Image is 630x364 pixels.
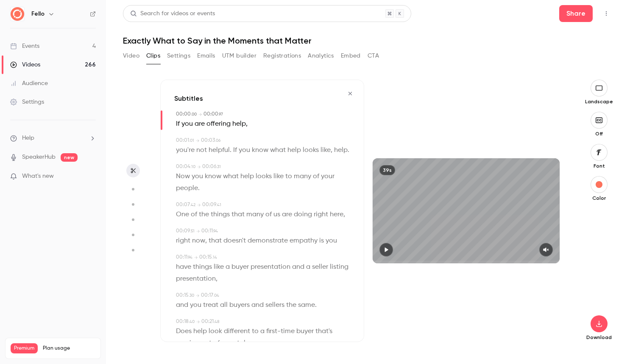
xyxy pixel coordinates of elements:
[213,293,219,298] span: . 04
[176,337,199,349] span: moving
[215,138,220,143] span: . 06
[321,171,335,182] span: your
[559,5,593,22] button: Share
[10,134,96,143] li: help-dropdown-opener
[216,203,221,207] span: . 41
[224,325,250,337] span: different
[190,229,195,233] span: . 51
[282,209,292,221] span: are
[201,293,213,298] span: 00:17
[260,325,265,337] span: a
[222,49,256,63] button: UTM builder
[199,209,209,221] span: the
[187,255,192,259] span: . 94
[176,112,191,117] span: 00:00
[245,337,247,349] span: ,
[312,261,328,273] span: seller
[314,209,328,221] span: right
[176,261,191,273] span: have
[229,299,250,311] span: buyers
[203,299,218,311] span: treat
[585,130,613,137] p: Off
[176,273,216,285] span: presentation
[266,325,295,337] span: first-time
[176,209,189,221] span: One
[246,209,264,221] span: many
[319,235,324,247] span: is
[252,325,259,337] span: to
[202,164,216,169] span: 00:06
[287,144,301,156] span: help
[220,299,228,311] span: all
[321,144,331,156] span: like
[273,209,280,221] span: us
[209,325,222,337] span: look
[341,49,361,63] button: Embed
[315,299,317,311] span: .
[313,171,319,182] span: of
[226,261,230,273] span: a
[368,49,379,63] button: CTA
[190,203,195,207] span: . 42
[176,293,189,298] span: 00:15
[198,182,200,194] span: .
[189,320,195,324] span: . 40
[10,42,39,50] div: Events
[315,325,332,337] span: that's
[206,118,231,130] span: offering
[232,118,246,130] span: help
[191,112,197,116] span: . 00
[331,144,332,156] span: ,
[43,345,95,352] span: Plan usage
[201,319,214,324] span: 00:21
[11,7,24,21] img: Fello
[123,49,139,63] button: Video
[191,209,197,221] span: of
[205,171,221,182] span: know
[202,202,216,207] span: 00:09
[197,202,201,208] span: →
[240,171,254,182] span: help
[379,165,395,175] div: 39s
[270,144,286,156] span: what
[176,319,189,324] span: 00:18
[248,235,288,247] span: demonstrate
[251,261,290,273] span: presentation
[216,273,217,285] span: ,
[263,49,301,63] button: Registrations
[292,261,304,273] span: and
[290,235,318,247] span: empathy
[334,144,348,156] span: help
[176,144,195,156] span: you're
[298,299,315,311] span: same
[599,7,613,20] button: Top Bar Actions
[190,299,201,311] span: you
[205,235,207,247] span: ,
[176,182,198,194] span: people
[211,209,230,221] span: things
[239,144,250,156] span: you
[190,165,195,169] span: . 10
[251,299,264,311] span: and
[214,261,224,273] span: like
[199,255,212,260] span: 00:15
[209,144,231,156] span: helpful.
[181,118,193,130] span: you
[246,118,248,130] span: ,
[343,209,345,221] span: ,
[209,235,222,247] span: that
[176,229,190,234] span: 00:09
[11,343,38,353] span: Premium
[203,112,218,117] span: 00:00
[22,153,56,162] a: SpeakerHub
[10,79,48,88] div: Audience
[265,209,272,221] span: of
[10,61,40,69] div: Videos
[223,235,246,247] span: doesn't
[195,118,205,130] span: are
[196,228,200,234] span: →
[176,235,190,247] span: right
[201,229,213,234] span: 00:11
[294,209,312,221] span: doing
[146,49,160,63] button: Clips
